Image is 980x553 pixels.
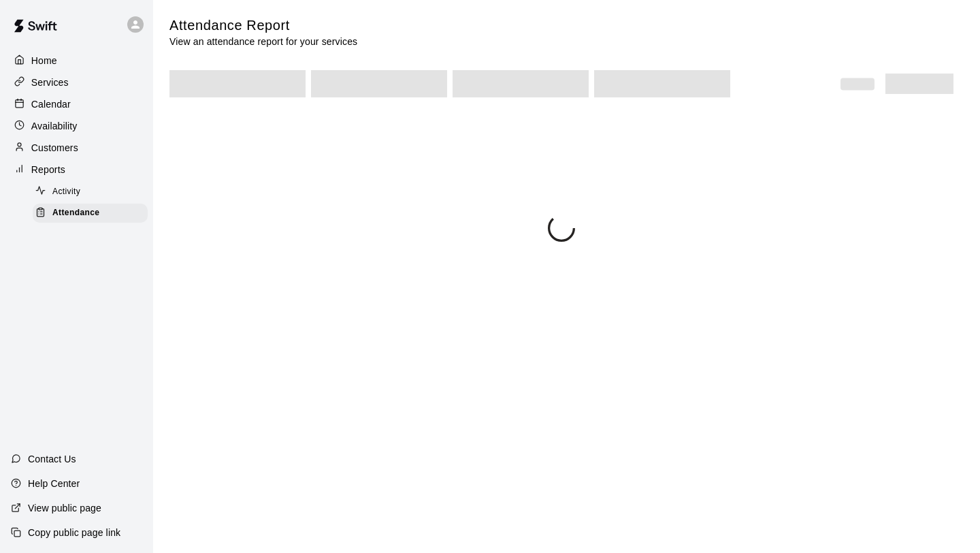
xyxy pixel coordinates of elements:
p: Copy public page link [28,526,120,539]
a: Availability [11,116,142,136]
p: Contact Us [28,452,76,466]
a: Home [11,50,142,71]
p: Help Center [28,477,80,490]
p: Reports [31,163,65,176]
a: Reports [11,159,142,180]
span: Activity [52,185,80,199]
span: Attendance [52,206,99,220]
p: Calendar [31,97,71,111]
p: Customers [31,141,78,155]
a: Attendance [33,202,153,223]
p: View public page [28,501,101,515]
a: Services [11,72,142,93]
a: Calendar [11,94,142,114]
p: Services [31,76,69,89]
a: Customers [11,138,142,158]
p: View an attendance report for your services [169,35,357,48]
p: Availability [31,119,78,133]
a: Activity [33,181,153,202]
h5: Attendance Report [169,16,357,35]
div: Attendance [33,204,148,223]
p: Home [31,54,57,67]
div: Activity [33,183,148,202]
